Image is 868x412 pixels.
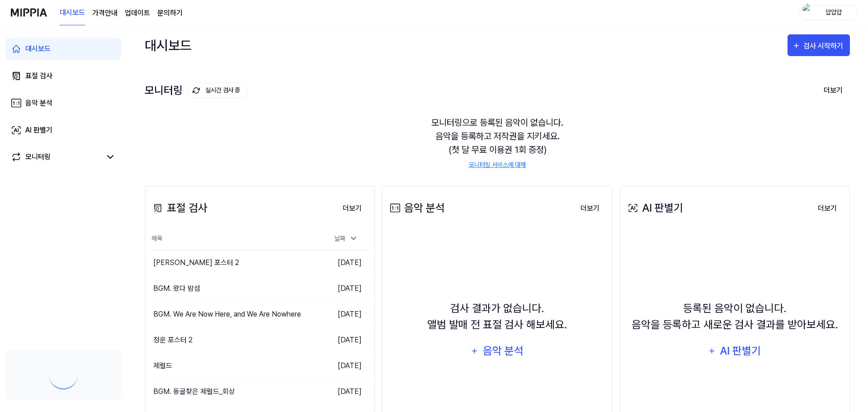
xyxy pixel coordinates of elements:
[811,199,844,218] button: 더보기
[153,360,172,371] div: 제럴드
[816,7,851,17] div: 얍얍얍
[145,105,850,180] div: 모니터링으로 등록된 음악이 없습니다. 음악을 등록하고 저작권을 지키세요. (첫 달 무료 이용권 1회 증정)
[153,257,239,268] div: [PERSON_NAME] 포스터 2
[25,43,51,54] div: 대시보드
[151,200,208,216] div: 표절 검사
[314,327,369,353] td: [DATE]
[573,199,607,218] a: 더보기
[314,353,369,379] td: [DATE]
[193,87,200,94] img: monitoring Icon
[125,8,150,19] a: 업데이트
[632,300,838,333] div: 등록된 음악이 없습니다. 음악을 등록하고 새로운 검사 결과를 받아보세요.
[719,342,762,360] div: AI 판별기
[145,34,192,56] div: 대시보드
[465,340,530,362] button: 음악 분석
[335,199,369,218] button: 더보기
[5,65,121,87] a: 표절 검사
[5,92,121,114] a: 음악 분석
[92,8,118,19] button: 가격안내
[802,4,813,22] img: profile
[573,199,607,218] button: 더보기
[153,309,301,320] div: BGM. We Are Now Here, and We Are Nowhere
[151,228,314,250] th: 제목
[11,152,101,162] a: 모니터링
[702,340,768,362] button: AI 판별기
[25,98,52,109] div: 음악 분석
[25,71,52,81] div: 표절 검사
[314,301,369,327] td: [DATE]
[314,275,369,301] td: [DATE]
[788,34,850,56] button: 검사 시작하기
[388,200,445,216] div: 음악 분석
[153,335,193,346] div: 정운 포스터 2
[314,250,369,275] td: [DATE]
[60,0,85,25] a: 대시보드
[335,199,369,218] a: 더보기
[157,8,183,19] a: 문의하기
[469,160,526,170] a: 모니터링 서비스에 대해
[816,81,850,100] button: 더보기
[481,342,524,360] div: 음악 분석
[5,119,121,141] a: AI 판별기
[145,83,248,98] div: 모니터링
[188,83,248,98] button: 실시간 검사 중
[153,283,200,294] div: BGM. 왔다 밤섬
[25,152,51,162] div: 모니터링
[626,200,683,216] div: AI 판별기
[153,386,235,397] div: BGM. 동굴찾은 제럴드_회상
[331,231,362,246] div: 날짜
[427,300,567,333] div: 검사 결과가 없습니다. 앨범 발매 전 표절 검사 해보세요.
[314,379,369,404] td: [DATE]
[5,38,121,60] a: 대시보드
[803,40,845,52] div: 검사 시작하기
[799,5,857,20] button: profile얍얍얍
[811,199,844,218] a: 더보기
[25,125,52,136] div: AI 판별기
